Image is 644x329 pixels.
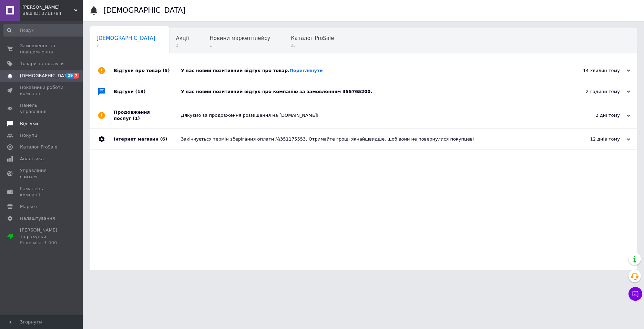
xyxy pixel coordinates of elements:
span: [DEMOGRAPHIC_DATA] [20,73,71,79]
div: Інтернет магазин [114,129,181,150]
div: Відгуки [114,81,181,102]
span: Гаманець компанії [20,186,64,198]
span: Показники роботи компанії [20,84,64,97]
div: Закінчується термін зберігання оплати №351175553. Отримайте гроші якнайшвидше, щоб вони не поверн... [181,136,561,142]
span: Акції [176,35,189,41]
span: Каталог ProSale [20,144,57,150]
span: 25 [291,43,334,48]
span: (13) [135,89,146,94]
span: Товари та послуги [20,61,64,67]
span: Новини маркетплейсу [209,35,270,41]
span: Аналітика [20,156,44,162]
div: Дякуємо за продовження розміщення на [DOMAIN_NAME]! [181,112,561,119]
span: Управління сайтом [20,167,64,180]
div: Prom мікс 1 000 [20,240,64,246]
span: 2 [176,43,189,48]
div: У вас новий позитивний відгук про компанію за замовленням 355765200. [181,89,561,95]
span: Маркет [20,204,38,210]
span: (5) [163,68,170,73]
h1: [DEMOGRAPHIC_DATA] [103,6,186,14]
div: Відгуки про товар [114,60,181,81]
span: Каталог ProSale [291,35,334,41]
span: [PERSON_NAME] та рахунки [20,227,64,246]
span: (6) [160,136,167,142]
button: Чат з покупцем [628,287,642,301]
div: Продовження послуг [114,102,181,128]
span: Замовлення та повідомлення [20,43,64,55]
div: У вас новий позитивний відгук про товар. [181,68,561,74]
span: [DEMOGRAPHIC_DATA] [96,35,155,41]
input: Пошук [3,24,85,37]
span: Відгуки [20,121,38,127]
div: Ваш ID: 3711784 [22,10,83,17]
span: (1) [133,116,140,121]
div: 14 хвилин тому [561,68,630,74]
div: 12 днів тому [561,136,630,142]
span: 7 [74,73,79,79]
a: Переглянути [289,68,323,73]
div: 2 години тому [561,89,630,95]
span: Панель управління [20,102,64,115]
span: 7 [96,43,155,48]
div: 2 дні тому [561,112,630,119]
span: Покупці [20,132,39,138]
span: 29 [66,73,74,79]
span: ФОП Стичук [22,4,74,10]
span: Налаштування [20,215,55,222]
span: 1 [209,43,270,48]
